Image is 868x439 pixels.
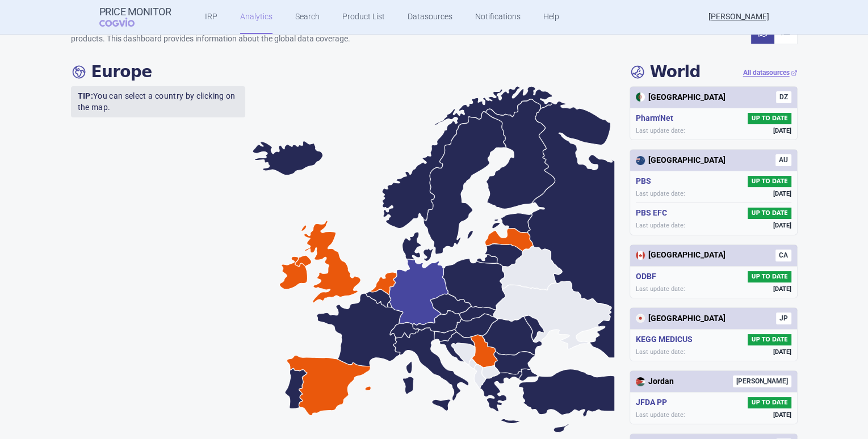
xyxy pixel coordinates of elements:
span: [DATE] [773,348,791,356]
img: Australia [636,156,645,165]
h5: PBS EFC [636,208,672,219]
span: UP TO DATE [748,113,791,124]
span: DZ [776,91,791,103]
img: Japan [636,314,645,323]
strong: Price Monitor [99,6,171,18]
a: Price MonitorCOGVIO [99,6,171,28]
span: CA [775,250,791,261]
span: UP TO DATE [748,176,791,187]
span: Last update date: [636,411,685,419]
span: UP TO DATE [748,397,791,408]
span: [DATE] [773,285,791,293]
h5: Pharm'Net [636,113,678,124]
div: Jordan [636,376,674,387]
span: Last update date: [636,285,685,293]
span: [DATE] [773,411,791,419]
span: Last update date: [636,189,685,198]
h5: KEGG MEDICUS [636,334,697,345]
a: All datasources [743,68,798,78]
h5: ODBF [636,271,661,282]
p: You can select a country by clicking on the map. [71,86,246,117]
span: Last update date: [636,348,685,356]
span: Last update date: [636,221,685,230]
span: UP TO DATE [748,271,791,282]
div: [GEOGRAPHIC_DATA] [636,155,726,166]
h5: PBS [636,176,656,187]
span: [DATE] [773,126,791,135]
span: [PERSON_NAME] [733,375,791,387]
strong: TIP: [78,91,93,100]
div: [GEOGRAPHIC_DATA] [636,313,726,324]
span: [DATE] [773,189,791,198]
span: AU [775,154,791,166]
div: [GEOGRAPHIC_DATA] [636,250,726,261]
span: UP TO DATE [748,334,791,345]
h4: World [630,62,701,82]
span: UP TO DATE [748,208,791,219]
h4: Europe [71,62,152,82]
span: COGVIO [99,18,150,27]
h5: JFDA PP [636,397,672,408]
span: [DATE] [773,221,791,230]
div: [GEOGRAPHIC_DATA] [636,92,726,103]
img: Canada [636,251,645,260]
span: Last update date: [636,126,685,135]
img: Algeria [636,92,645,102]
span: JP [776,313,791,324]
img: Jordan [636,377,645,386]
